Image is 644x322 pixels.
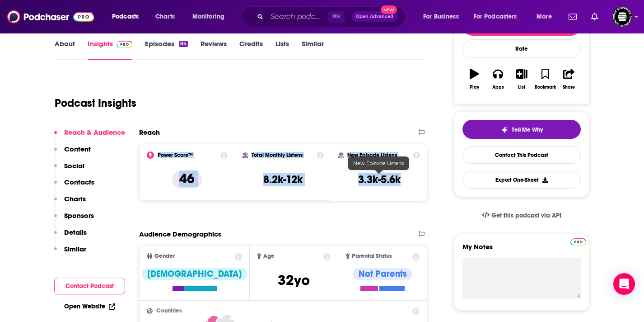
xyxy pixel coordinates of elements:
img: tell me why sparkle [501,126,508,133]
h2: Power Score™ [158,152,193,158]
p: Social [64,161,84,170]
button: Share [557,63,581,95]
button: open menu [106,9,150,24]
button: Similar [54,245,86,261]
button: Export One-Sheet [462,171,581,189]
span: Tell Me Why [512,126,543,133]
button: Charts [54,194,86,211]
span: Charts [155,10,175,23]
div: Bookmark [535,85,556,90]
button: Show profile menu [612,7,632,27]
a: Reviews [201,39,227,60]
p: Contacts [64,178,94,186]
p: Charts [64,194,86,203]
a: Pro website [570,237,586,246]
a: Show notifications dropdown [588,9,602,24]
p: Similar [64,245,86,253]
p: Sponsors [64,211,94,220]
button: Sponsors [54,211,94,228]
span: More [537,10,552,23]
div: 84 [179,41,188,47]
span: 32 yo [278,271,310,289]
a: Open Website [64,303,115,310]
p: Details [64,228,87,237]
a: Credits [239,39,263,60]
div: Rate [462,39,581,58]
div: Apps [492,85,504,90]
div: Play [470,85,479,90]
span: Countries [156,308,182,314]
button: open menu [468,9,530,24]
div: Not Parents [353,268,412,280]
input: Search podcasts, credits, & more... [267,9,328,24]
div: List [518,85,525,90]
div: [DEMOGRAPHIC_DATA] [142,268,247,280]
img: Podchaser - Follow, Share and Rate Podcasts [7,8,94,25]
a: Similar [302,39,324,60]
h3: 3.3k-5.6k [358,173,401,186]
button: tell me why sparkleTell Me Why [462,120,581,139]
a: Get this podcast via API [475,204,569,227]
span: Open Advanced [356,14,393,19]
button: open menu [186,9,236,24]
button: List [510,63,533,95]
button: Apps [486,63,509,95]
span: Gender [154,253,175,259]
button: Social [54,161,84,178]
button: Reach & Audience [54,128,125,145]
span: New [381,5,397,14]
a: Charts [149,9,180,24]
button: open menu [530,9,563,24]
button: Contact Podcast [54,278,125,294]
p: Reach & Audience [64,128,125,137]
img: User Profile [612,7,632,27]
span: Parental Status [352,253,392,259]
div: Open Intercom Messenger [613,273,635,295]
h2: Total Monthly Listens [252,152,303,158]
span: Logged in as KarinaSabol [612,7,632,27]
span: ⌘ K [328,11,345,23]
a: Contact This Podcast [462,146,581,164]
button: Open AdvancedNew [352,11,397,22]
div: Search podcasts, credits, & more... [251,6,414,27]
a: About [55,39,75,60]
label: My Notes [462,242,581,258]
a: Episodes84 [145,39,188,60]
h3: 8.2k-12k [263,173,303,186]
span: New Episode Listens [353,160,404,166]
img: Podchaser Pro [117,41,132,48]
img: Podchaser Pro [570,238,586,246]
button: Contacts [54,178,94,194]
span: Get this podcast via API [491,212,561,219]
h2: Audience Demographics [139,230,221,238]
button: Bookmark [533,63,557,95]
h2: Reach [139,128,160,137]
a: InsightsPodchaser Pro [88,39,132,60]
span: Podcasts [112,10,139,23]
span: For Business [423,10,459,23]
span: For Podcasters [474,10,517,23]
a: Show notifications dropdown [565,9,580,24]
button: Play [462,63,486,95]
p: Content [64,145,91,153]
div: Share [563,85,575,90]
span: Age [263,253,275,259]
button: Details [54,228,87,245]
button: open menu [417,9,470,24]
h1: Podcast Insights [55,96,136,110]
p: 46 [172,170,202,189]
h2: New Episode Listens [347,152,397,158]
button: Content [54,145,91,161]
a: Lists [275,39,289,60]
span: Monitoring [192,10,224,23]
